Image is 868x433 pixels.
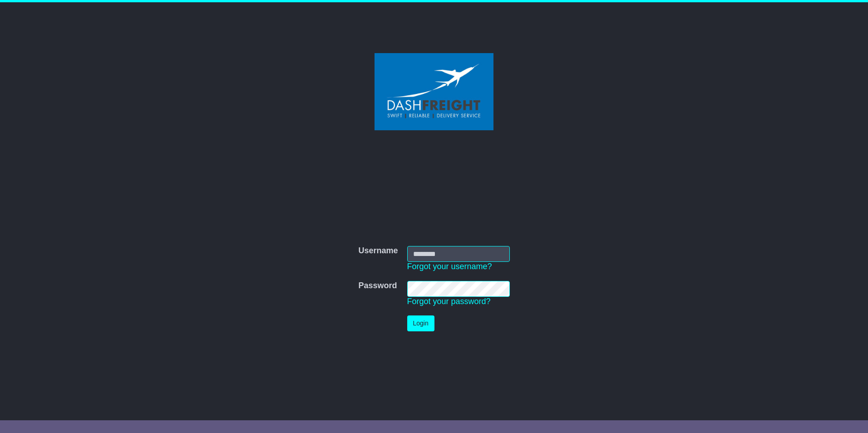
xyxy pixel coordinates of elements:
label: Username [358,246,398,256]
img: Dash Freight [375,53,493,130]
label: Password [358,281,397,291]
a: Forgot your password? [407,297,491,306]
a: Forgot your username? [407,262,492,271]
button: Login [407,315,434,331]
